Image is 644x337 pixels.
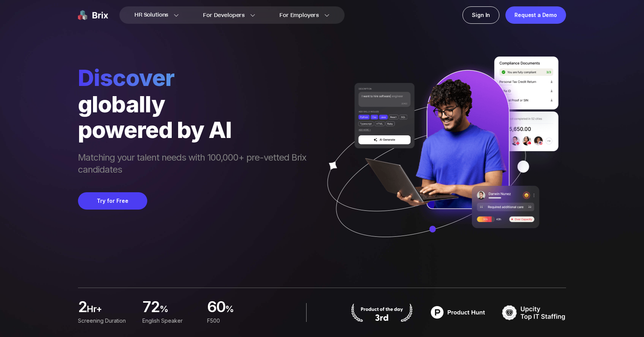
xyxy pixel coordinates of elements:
[78,317,133,325] div: Screening duration
[279,11,319,19] span: For Employers
[462,6,499,24] a: Sign In
[78,152,314,177] span: Matching your talent needs with 100,000+ pre-vetted Brix candidates
[78,91,314,117] div: globally
[207,317,262,325] div: F500
[502,303,566,322] img: TOP IT STAFFING
[314,57,566,259] img: ai generate
[426,303,490,322] img: product hunt badge
[225,303,262,318] span: %
[142,300,160,315] span: 72
[203,11,245,19] span: For Developers
[207,300,226,315] span: 60
[78,64,314,91] span: Discover
[78,192,147,210] button: Try for Free
[350,303,414,322] img: product hunt badge
[78,117,314,142] div: powered by AI
[134,9,168,21] span: HR Solutions
[87,303,133,318] span: hr+
[78,300,87,315] span: 2
[160,303,198,318] span: %
[142,317,198,325] div: English Speaker
[505,6,566,24] a: Request a Demo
